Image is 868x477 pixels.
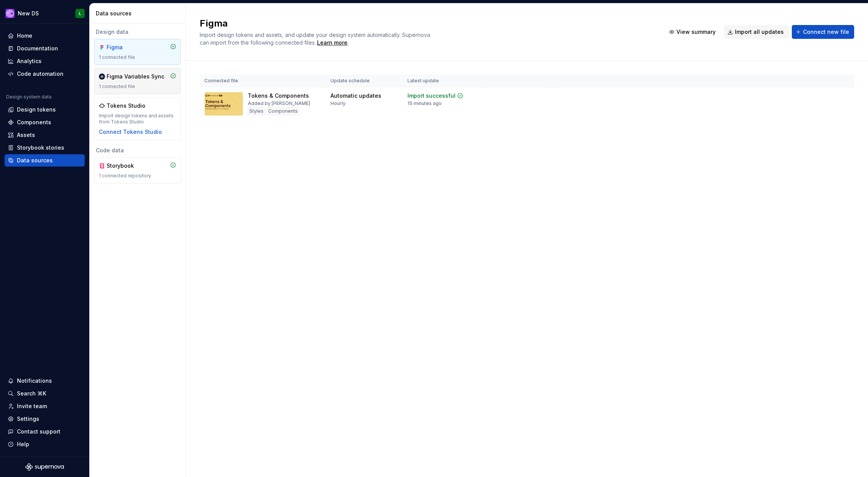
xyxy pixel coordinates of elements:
[96,10,182,17] div: Data sources
[17,106,56,113] div: Design tokens
[94,28,181,36] div: Design data
[17,118,51,126] div: Components
[94,97,181,140] a: Tokens StudioImport design tokens and assets from Tokens StudioConnect Tokens Studio
[17,32,32,40] div: Home
[17,157,53,164] div: Data sources
[5,55,85,67] a: Analytics
[331,92,381,100] div: Automatic updates
[94,147,181,154] div: Code data
[331,100,346,107] div: Hourly
[248,107,265,115] div: Styles
[2,5,88,22] button: New DSL
[17,428,60,435] div: Contact support
[200,75,326,87] th: Connected file
[17,402,47,410] div: Invite team
[676,28,716,36] span: View summary
[5,154,85,167] a: Data sources
[94,157,181,183] a: Storybook1 connected repository
[79,10,81,17] div: L
[724,25,789,39] button: Import all updates
[99,54,176,60] div: 1 connected file
[17,57,42,65] div: Analytics
[403,75,483,87] th: Latest update
[17,390,46,397] div: Search ⌘K
[267,107,299,115] div: Components
[407,92,456,100] div: Import successful
[407,100,442,107] div: 15 minutes ago
[5,116,85,128] a: Components
[5,68,85,80] a: Code automation
[803,28,849,36] span: Connect new file
[735,28,784,36] span: Import all updates
[248,100,310,107] div: Added by [PERSON_NAME]
[5,375,85,387] button: Notifications
[6,94,52,100] div: Design system data
[5,129,85,141] a: Assets
[326,75,403,87] th: Update schedule
[316,40,349,46] span: .
[200,32,432,46] span: Import design tokens and assets, and update your design system automatically. Supernova can impor...
[107,73,164,80] div: Figma Variables Sync
[5,103,85,116] a: Design tokens
[94,68,181,94] a: Figma Variables Sync1 connected file
[17,70,63,78] div: Code automation
[99,128,162,136] button: Connect Tokens Studio
[5,42,85,55] a: Documentation
[94,39,181,65] a: Figma1 connected file
[17,415,39,423] div: Settings
[99,173,176,179] div: 1 connected repository
[200,17,656,30] h2: Figma
[107,102,145,110] div: Tokens Studio
[5,425,85,438] button: Contact support
[5,413,85,425] a: Settings
[25,463,64,471] svg: Supernova Logo
[5,400,85,412] a: Invite team
[317,39,347,47] a: Learn more
[792,25,854,39] button: Connect new file
[5,387,85,400] button: Search ⌘K
[5,438,85,450] button: Help
[17,131,35,139] div: Assets
[107,43,144,51] div: Figma
[5,30,85,42] a: Home
[17,45,58,52] div: Documentation
[5,142,85,154] a: Storybook stories
[5,9,15,18] img: ea0f8e8f-8665-44dd-b89f-33495d2eb5f1.png
[665,25,721,39] button: View summary
[99,113,176,125] div: Import design tokens and assets from Tokens Studio
[107,162,144,170] div: Storybook
[18,10,39,17] div: New DS
[17,377,52,385] div: Notifications
[248,92,309,100] div: Tokens & Components
[17,440,29,448] div: Help
[17,144,64,152] div: Storybook stories
[99,83,176,90] div: 1 connected file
